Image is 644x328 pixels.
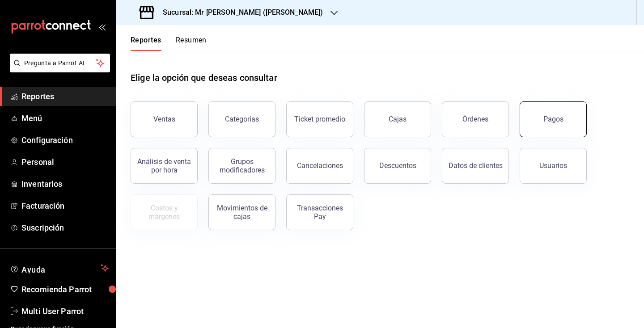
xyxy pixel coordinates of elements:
[543,115,563,123] div: Pagos
[286,101,353,137] button: Ticket promedio
[21,134,109,146] span: Configuración
[98,23,106,30] button: open_drawer_menu
[6,65,110,74] a: Pregunta a Parrot AI
[292,204,347,221] div: Transacciones Pay
[462,115,488,123] div: Órdenes
[131,194,198,230] button: Contrata inventarios para ver este reporte
[131,101,198,137] button: Ventas
[131,71,277,84] h1: Elige la opción que deseas consultar
[214,157,270,174] div: Grupos modificadores
[208,101,275,137] button: Categorías
[21,178,109,190] span: Inventarios
[286,148,353,184] button: Cancelaciones
[389,115,407,123] div: Cajas
[442,148,509,184] button: Datos de clientes
[21,263,97,273] span: Ayuda
[297,161,343,170] div: Cancelaciones
[153,115,175,123] div: Ventas
[131,36,161,51] button: Reportes
[225,115,259,123] div: Categorías
[24,59,96,68] span: Pregunta a Parrot AI
[131,148,198,184] button: Análisis de venta por hora
[21,283,109,295] span: Recomienda Parrot
[364,148,431,184] button: Descuentos
[286,194,353,230] button: Transacciones Pay
[539,161,567,170] div: Usuarios
[520,101,587,137] button: Pagos
[176,36,207,51] button: Resumen
[10,54,110,72] button: Pregunta a Parrot AI
[294,115,345,123] div: Ticket promedio
[21,222,109,234] span: Suscripción
[379,161,416,170] div: Descuentos
[21,305,109,317] span: Multi User Parrot
[21,90,109,102] span: Reportes
[520,148,587,184] button: Usuarios
[449,161,503,170] div: Datos de clientes
[21,200,109,212] span: Facturación
[214,204,270,221] div: Movimientos de cajas
[136,157,192,174] div: Análisis de venta por hora
[442,101,509,137] button: Órdenes
[21,112,109,124] span: Menú
[364,101,431,137] button: Cajas
[208,148,275,184] button: Grupos modificadores
[208,194,275,230] button: Movimientos de cajas
[156,7,323,18] h3: Sucursal: Mr [PERSON_NAME] ([PERSON_NAME])
[21,156,109,168] span: Personal
[131,36,207,51] div: navigation tabs
[136,204,192,221] div: Costos y márgenes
